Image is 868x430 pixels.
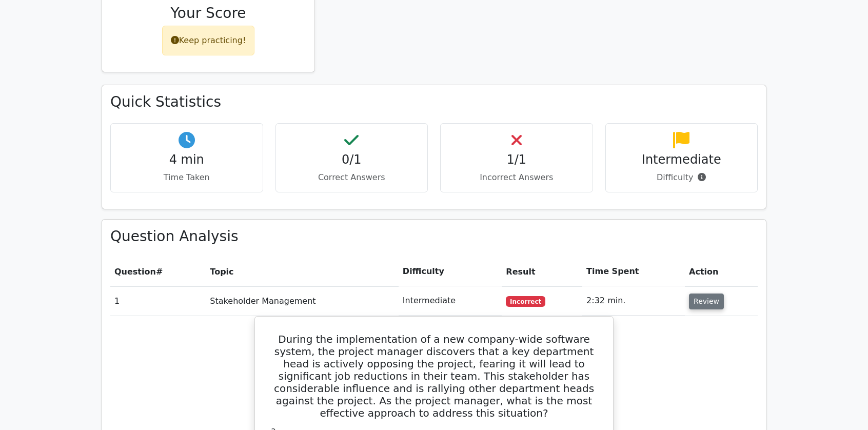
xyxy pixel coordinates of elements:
td: 2:32 min. [582,286,685,316]
th: Time Spent [582,257,685,286]
h4: 0/1 [284,152,420,167]
p: Difficulty [614,171,749,184]
th: Topic [206,257,398,286]
th: Result [502,257,582,286]
h4: Intermediate [614,152,749,167]
span: Incorrect [506,296,545,306]
th: Difficulty [399,257,502,286]
span: Question [114,267,156,277]
h4: 4 min [119,152,254,167]
h3: Question Analysis [110,228,758,245]
h3: Quick Statistics [110,93,758,111]
td: 1 [110,286,206,316]
div: Keep practicing! [162,26,255,55]
p: Time Taken [119,171,254,184]
button: Review [689,294,724,309]
h4: 1/1 [449,152,584,167]
td: Intermediate [399,286,502,316]
h5: During the implementation of a new company-wide software system, the project manager discovers th... [267,333,601,419]
th: Action [685,257,758,286]
th: # [110,257,206,286]
td: Stakeholder Management [206,286,398,316]
p: Correct Answers [284,171,420,184]
p: Incorrect Answers [449,171,584,184]
h3: Your Score [110,5,306,22]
